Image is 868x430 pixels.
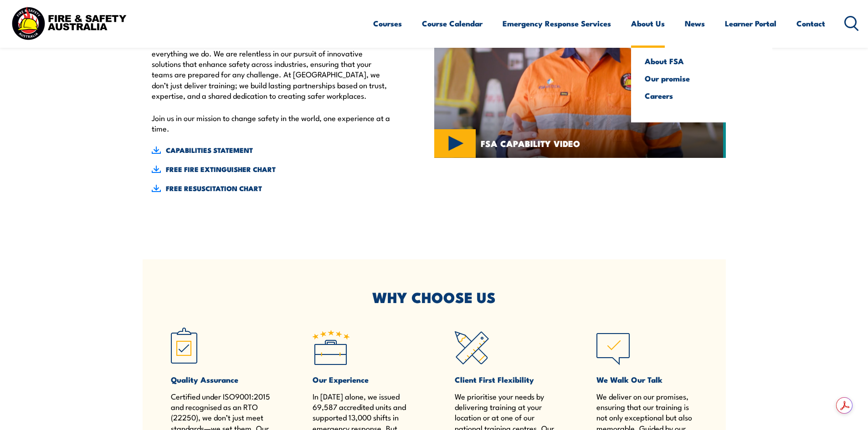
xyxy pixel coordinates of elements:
[645,91,759,100] a: Careers
[481,139,580,147] span: FSA CAPABILITY VIDEO
[725,11,776,35] a: Learner Portal
[645,74,759,82] a: Our promise
[455,325,498,368] img: client-first
[152,145,392,155] a: CAPABILITIES STATEMENT
[152,26,392,101] p: Our values—Thirst for Improvement, Commitment to Team and Clients, Be Memorable, and Passion for ...
[171,374,272,384] h4: Quality Assurance
[796,11,825,35] a: Contact
[596,374,697,384] h4: We Walk Our Talk
[152,112,392,134] p: Join us in our mission to change safety in the world, one experience at a time.
[313,325,356,368] img: experience
[596,325,640,368] img: dowhatwesay
[422,11,483,35] a: Course Calendar
[152,164,392,174] a: FREE FIRE EXTINGUISHER CHART
[645,57,759,65] a: About FSA
[631,11,665,35] a: About Us
[313,374,413,384] h4: Our Experience
[171,325,214,368] img: quality
[171,290,698,303] h2: WHY CHOOSE US
[152,183,392,193] a: FREE RESUSCITATION CHART
[455,374,555,384] h4: Client First Flexibility
[503,11,611,35] a: Emergency Response Services
[373,11,402,35] a: Courses
[685,11,705,35] a: News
